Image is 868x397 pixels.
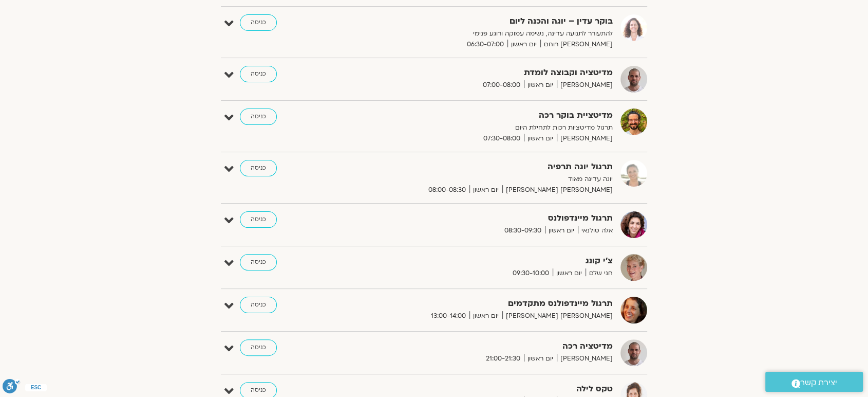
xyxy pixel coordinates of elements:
[524,133,557,144] span: יום ראשון
[480,133,524,144] span: 07:30-08:00
[557,80,613,91] span: [PERSON_NAME]
[557,133,613,144] span: [PERSON_NAME]
[524,80,557,91] span: יום ראשון
[586,268,613,279] span: חני שלם
[240,160,277,176] a: כניסה
[240,66,277,82] a: כניסה
[524,353,557,364] span: יום ראשון
[427,311,469,321] span: 13:00-14:00
[240,14,277,31] a: כניסה
[501,225,545,236] span: 08:30-09:30
[361,174,613,185] p: יוגה עדינה מאוד
[361,211,613,225] strong: תרגול מיינדפולנס
[240,211,277,228] a: כניסה
[557,353,613,364] span: [PERSON_NAME]
[425,185,469,195] span: 08:00-08:30
[361,122,613,133] p: תרגול מדיטציות רכות לתחילת היום
[553,268,586,279] span: יום ראשון
[509,268,553,279] span: 09:30-10:00
[361,66,613,80] strong: מדיטציה וקבוצה לומדת
[463,39,507,50] span: 06:30-07:00
[469,311,502,321] span: יום ראשון
[240,254,277,270] a: כניסה
[479,80,524,91] span: 07:00-08:00
[240,339,277,356] a: כניסה
[240,297,277,313] a: כניסה
[240,109,277,125] a: כניסה
[361,254,613,268] strong: צ'י קונג
[361,382,613,396] strong: טקס לילה
[469,185,502,195] span: יום ראשון
[482,353,524,364] span: 21:00-21:30
[578,225,613,236] span: אלה טולנאי
[507,39,540,50] span: יום ראשון
[361,339,613,353] strong: מדיטציה רכה
[361,109,613,122] strong: מדיטציית בוקר רכה
[800,376,837,390] span: יצירת קשר
[361,14,613,28] strong: בוקר עדין – יוגה והכנה ליום
[540,39,613,50] span: [PERSON_NAME] רוחם
[545,225,578,236] span: יום ראשון
[765,372,863,392] a: יצירת קשר
[361,297,613,311] strong: תרגול מיינדפולנס מתקדמים
[502,311,613,321] span: [PERSON_NAME] [PERSON_NAME]
[502,185,613,195] span: [PERSON_NAME] [PERSON_NAME]
[361,28,613,39] p: להתעורר לתנועה עדינה, נשימה עמוקה ורוגע פנימי
[361,160,613,174] strong: תרגול יוגה תרפיה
